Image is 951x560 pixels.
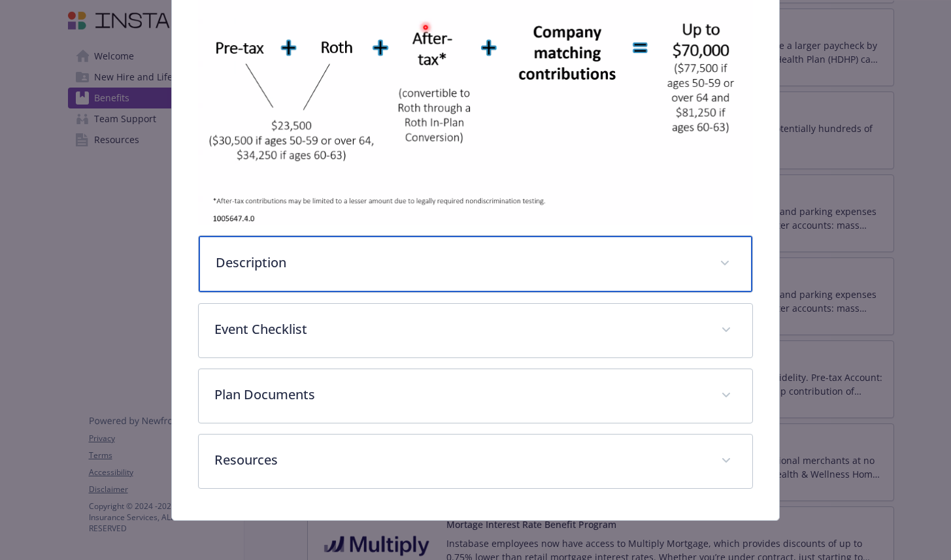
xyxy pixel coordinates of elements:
[214,320,705,339] p: Event Checklist
[199,236,752,292] div: Description
[199,369,752,423] div: Plan Documents
[214,385,705,404] p: Plan Documents
[216,253,704,272] p: Description
[199,304,752,357] div: Event Checklist
[214,450,705,470] p: Resources
[199,435,752,488] div: Resources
